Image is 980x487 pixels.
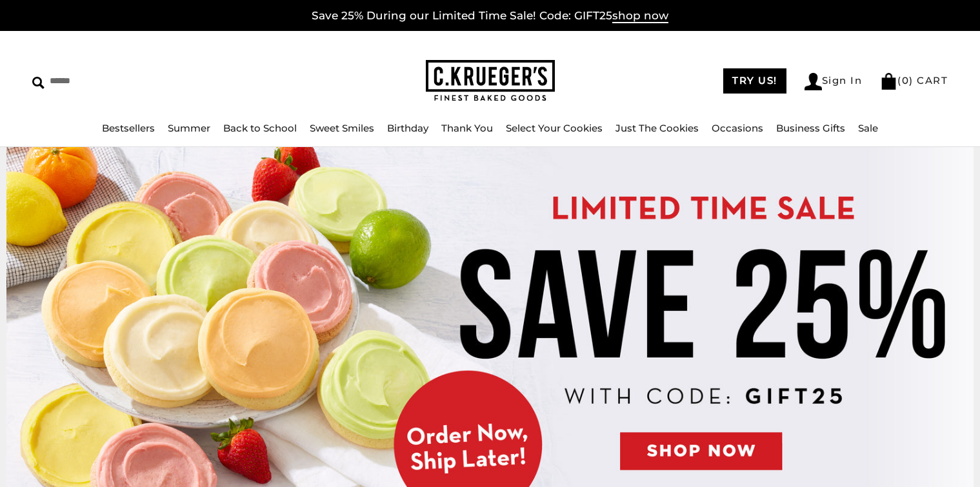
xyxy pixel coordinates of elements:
[312,9,668,23] a: Save 25% During our Limited Time Sale! Code: GIFT25shop now
[880,74,948,86] a: (0) CART
[387,122,428,134] a: Birthday
[426,60,555,102] img: C.KRUEGER'S
[776,122,845,134] a: Business Gifts
[880,73,897,90] img: Bag
[506,122,603,134] a: Select Your Cookies
[615,122,699,134] a: Just The Cookies
[168,122,210,134] a: Summer
[723,68,786,94] a: TRY US!
[902,74,910,86] span: 0
[310,122,374,134] a: Sweet Smiles
[102,122,155,134] a: Bestsellers
[858,122,878,134] a: Sale
[223,122,297,134] a: Back to School
[805,73,822,90] img: Account
[441,122,493,134] a: Thank You
[805,73,863,90] a: Sign In
[712,122,763,134] a: Occasions
[32,71,250,91] input: Search
[32,77,45,89] img: Search
[612,9,668,23] span: shop now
